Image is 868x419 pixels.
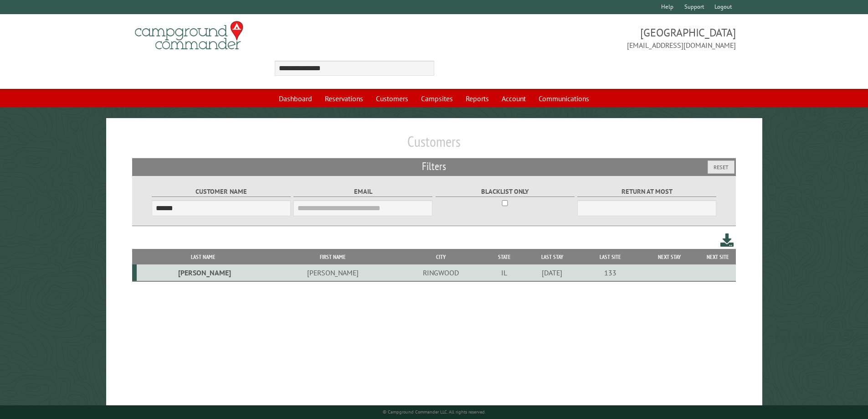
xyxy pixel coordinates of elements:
[132,133,736,158] h1: Customers
[720,232,734,248] a: Download this customer list (.csv)
[396,264,486,281] td: RINGWOOD
[383,409,486,415] small: © Campground Commander LLC. All rights reserved.
[132,18,246,53] img: Campground Commander
[581,264,639,281] td: 133
[416,90,458,107] a: Campsites
[699,249,736,265] th: Next Site
[577,186,716,197] label: Return at most
[639,249,699,265] th: Next Stay
[319,90,369,107] a: Reservations
[460,90,494,107] a: Reports
[436,186,575,197] label: Blacklist only
[486,249,523,265] th: State
[496,90,531,107] a: Account
[523,249,581,265] th: Last Stay
[152,186,291,197] label: Customer Name
[273,90,318,107] a: Dashboard
[524,268,580,277] div: [DATE]
[370,90,414,107] a: Customers
[434,25,736,51] span: [GEOGRAPHIC_DATA] [EMAIL_ADDRESS][DOMAIN_NAME]
[708,160,734,174] button: Reset
[581,249,639,265] th: Last Site
[293,186,432,197] label: Email
[270,264,395,281] td: [PERSON_NAME]
[486,264,523,281] td: IL
[137,249,270,265] th: Last Name
[137,264,270,281] td: [PERSON_NAME]
[396,249,486,265] th: City
[533,90,595,107] a: Communications
[132,158,736,176] h2: Filters
[270,249,395,265] th: First Name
